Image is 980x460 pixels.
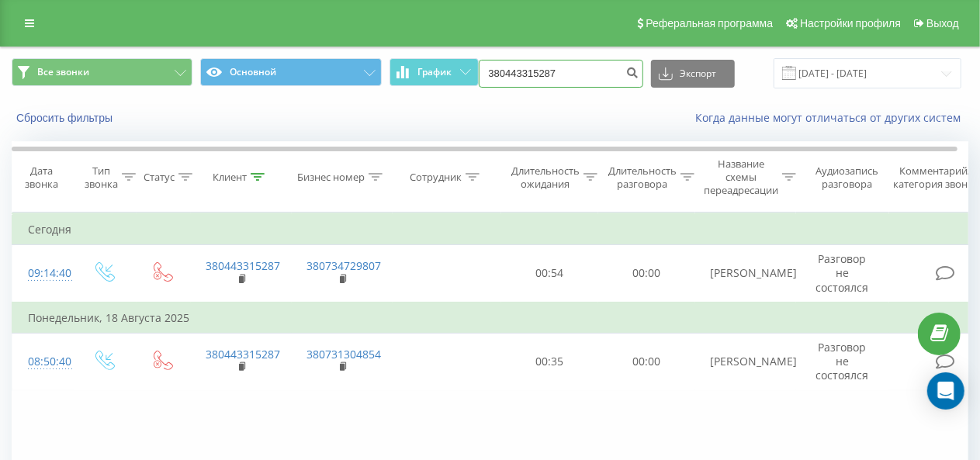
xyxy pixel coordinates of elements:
[927,372,964,410] div: Open Intercom Messenger
[307,258,382,273] a: 380734729807
[144,171,175,184] div: Статус
[646,17,773,29] span: Реферальная программа
[598,334,695,391] td: 00:00
[800,17,901,29] span: Настройки профиля
[704,157,778,197] div: Название схемы переадресации
[37,66,89,78] span: Все звонки
[297,171,365,184] div: Бизнес номер
[695,110,968,125] a: Когда данные могут отличаться от других систем
[12,164,70,191] div: Дата звонка
[12,58,192,86] button: Все звонки
[206,258,281,273] a: 380443315287
[417,67,452,78] span: График
[809,164,885,191] div: Аудиозапись разговора
[816,340,869,382] span: Разговор не состоялся
[651,60,735,88] button: Экспорт
[511,164,580,191] div: Длительность ожидания
[816,251,869,294] span: Разговор не состоялся
[12,111,120,125] button: Сбросить фильтры
[695,334,796,391] td: [PERSON_NAME]
[206,347,281,361] a: 380443315287
[501,245,598,303] td: 00:54
[28,258,59,289] div: 09:14:40
[390,58,479,86] button: График
[598,245,695,303] td: 00:00
[501,334,598,391] td: 00:35
[307,347,382,361] a: 380731304854
[85,164,118,191] div: Тип звонка
[410,171,462,184] div: Сотрудник
[479,60,643,88] input: Поиск по номеру
[608,164,677,191] div: Длительность разговора
[926,17,959,29] span: Выход
[28,347,59,377] div: 08:50:40
[695,245,796,303] td: [PERSON_NAME]
[200,58,381,86] button: Основной
[213,171,247,184] div: Клиент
